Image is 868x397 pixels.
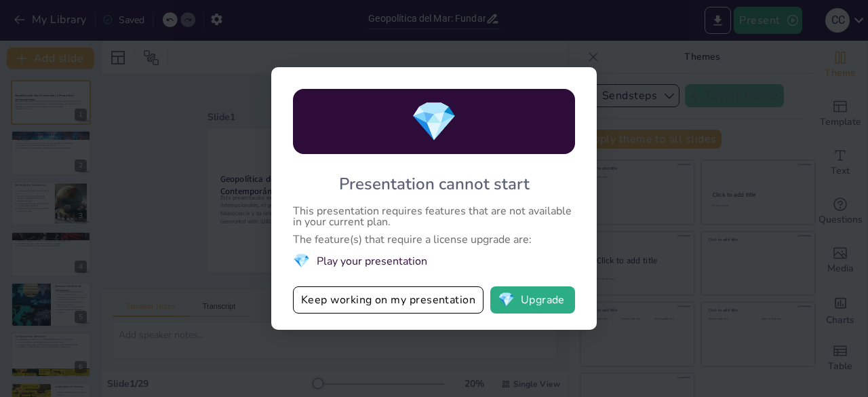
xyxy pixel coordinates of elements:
div: The feature(s) that require a license upgrade are: [293,234,575,245]
span: diamond [293,252,310,270]
li: Play your presentation [293,252,575,270]
span: diamond [410,96,458,148]
div: This presentation requires features that are not available in your current plan. [293,206,575,227]
div: Presentation cannot start [339,173,530,195]
button: Keep working on my presentation [293,286,484,314]
button: diamondUpgrade [490,286,575,314]
span: diamond [498,293,515,307]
